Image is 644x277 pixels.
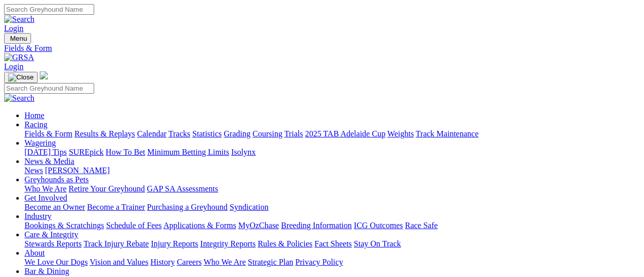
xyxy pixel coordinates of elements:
[24,184,67,193] a: Who We Are
[192,129,222,138] a: Statistics
[315,239,352,248] a: Fact Sheets
[24,120,47,129] a: Racing
[8,73,34,81] img: Close
[24,129,640,138] div: Racing
[4,72,38,83] button: Toggle navigation
[24,157,74,165] a: News & Media
[4,94,35,103] img: Search
[416,129,479,138] a: Track Maintenance
[24,175,89,184] a: Greyhounds as Pets
[24,203,85,211] a: Become an Owner
[24,203,640,212] div: Get Involved
[231,148,256,156] a: Isolynx
[106,148,146,156] a: How To Bet
[87,203,145,211] a: Become a Trainer
[295,258,343,266] a: Privacy Policy
[24,258,640,267] div: About
[354,239,401,248] a: Stay On Track
[83,239,149,248] a: Track Injury Rebate
[24,138,56,147] a: Wagering
[24,248,45,257] a: About
[24,239,81,248] a: Stewards Reports
[150,258,175,266] a: History
[24,221,104,230] a: Bookings & Scratchings
[354,221,403,230] a: ICG Outcomes
[387,129,414,138] a: Weights
[151,239,198,248] a: Injury Reports
[204,258,246,266] a: Who We Are
[177,258,202,266] a: Careers
[24,129,72,138] a: Fields & Form
[24,212,51,220] a: Industry
[253,129,283,138] a: Coursing
[305,129,385,138] a: 2025 TAB Adelaide Cup
[69,148,103,156] a: SUREpick
[24,166,640,175] div: News & Media
[4,83,94,94] input: Search
[258,239,313,248] a: Rules & Policies
[238,221,279,230] a: MyOzChase
[200,239,256,248] a: Integrity Reports
[24,111,44,120] a: Home
[74,129,135,138] a: Results & Replays
[281,221,352,230] a: Breeding Information
[4,15,35,24] img: Search
[24,230,78,239] a: Care & Integrity
[224,129,250,138] a: Grading
[230,203,268,211] a: Syndication
[45,166,109,175] a: [PERSON_NAME]
[10,35,27,42] span: Menu
[4,44,640,53] a: Fields & Form
[24,148,640,157] div: Wagering
[106,221,161,230] a: Schedule of Fees
[4,33,31,44] button: Toggle navigation
[137,129,166,138] a: Calendar
[24,258,88,266] a: We Love Our Dogs
[24,221,640,230] div: Industry
[169,129,190,138] a: Tracks
[69,184,145,193] a: Retire Your Greyhound
[147,203,228,211] a: Purchasing a Greyhound
[24,193,67,202] a: Get Involved
[24,267,69,275] a: Bar & Dining
[147,184,218,193] a: GAP SA Assessments
[4,24,23,33] a: Login
[40,71,48,79] img: logo-grsa-white.png
[90,258,148,266] a: Vision and Values
[147,148,229,156] a: Minimum Betting Limits
[163,221,236,230] a: Applications & Forms
[284,129,303,138] a: Trials
[24,148,67,156] a: [DATE] Tips
[4,4,94,15] input: Search
[4,62,23,71] a: Login
[24,239,640,248] div: Care & Integrity
[4,53,34,62] img: GRSA
[24,166,43,175] a: News
[405,221,437,230] a: Race Safe
[24,184,640,193] div: Greyhounds as Pets
[248,258,293,266] a: Strategic Plan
